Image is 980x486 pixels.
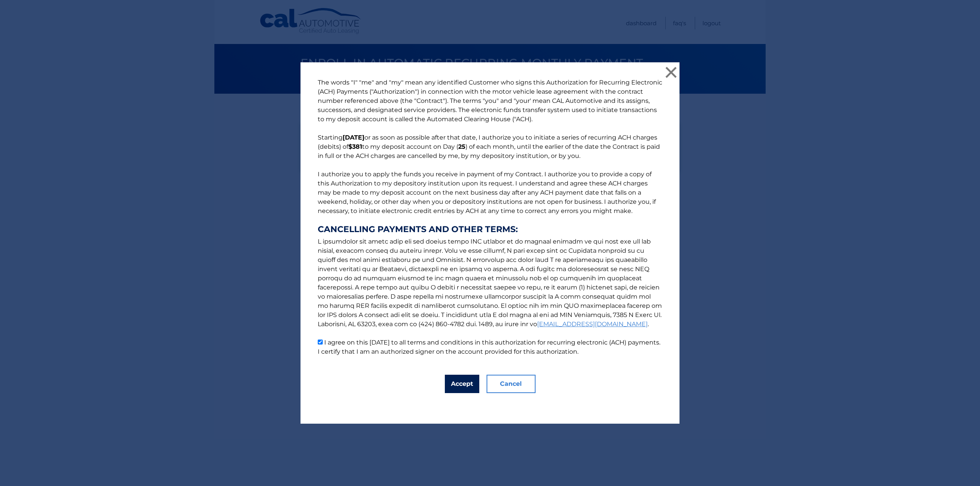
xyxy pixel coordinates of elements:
b: [DATE] [343,134,364,141]
p: The words "I" "me" and "my" mean any identified Customer who signs this Authorization for Recurri... [310,78,670,356]
button: Accept [445,375,479,393]
b: $381 [348,143,362,150]
a: [EMAIL_ADDRESS][DOMAIN_NAME] [537,320,648,328]
label: I agree on this [DATE] to all terms and conditions in this authorization for recurring electronic... [318,339,660,355]
b: 25 [458,143,465,150]
button: Cancel [487,375,536,393]
button: × [663,65,679,80]
strong: CANCELLING PAYMENTS AND OTHER TERMS: [318,225,662,234]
